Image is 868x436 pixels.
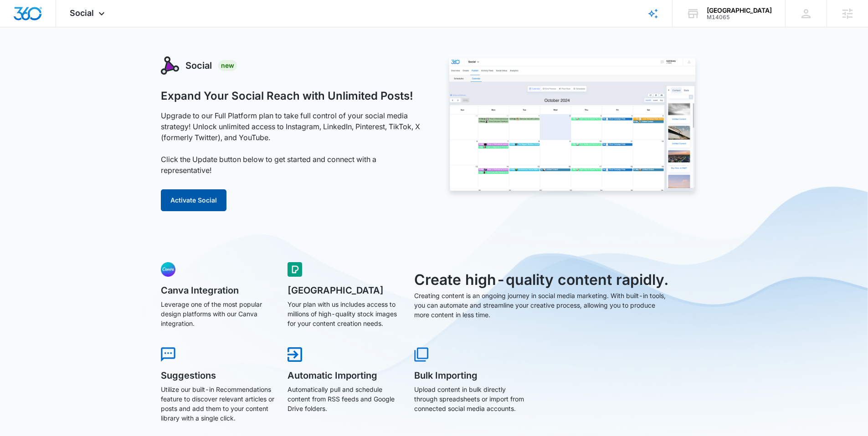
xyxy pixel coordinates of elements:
[414,269,670,291] h3: Create high-quality content rapidly.
[707,7,772,14] div: account name
[288,385,401,413] p: Automatically pull and schedule content from RSS feeds and Google Drive folders.
[161,189,226,211] button: Activate Social
[414,291,670,319] p: Creating content is an ongoing journey in social media marketing. With built-in tools, you can au...
[185,59,212,72] h3: Social
[414,371,528,380] h5: Bulk Importing
[414,385,528,413] p: Upload content in bulk directly through spreadsheets or import from connected social media accounts.
[218,60,237,71] div: New
[707,14,772,20] div: account id
[161,110,424,176] p: Upgrade to our Full Platform plan to take full control of your social media strategy! Unlock unli...
[70,8,94,18] span: Social
[161,299,275,328] p: Leverage one of the most popular design platforms with our Canva integration.
[161,89,413,103] h1: Expand Your Social Reach with Unlimited Posts!
[161,385,275,423] p: Utilize our built-in Recommendations feature to discover relevant articles or posts and add them ...
[161,286,275,295] h5: Canva Integration
[288,371,401,380] h5: Automatic Importing
[288,286,401,295] h5: [GEOGRAPHIC_DATA]
[161,371,275,380] h5: Suggestions
[288,299,401,328] p: Your plan with us includes access to millions of high-quality stock images for your content creat...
